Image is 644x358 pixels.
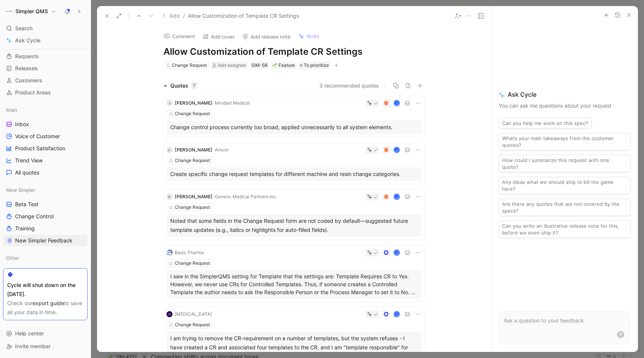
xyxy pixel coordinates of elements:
div: L [166,147,173,153]
div: Basic Pharma [175,249,204,256]
span: Product Areas [15,89,51,96]
span: To prioritize [304,62,329,69]
span: Training [15,225,35,232]
button: Add release note [239,31,294,42]
div: J [394,148,399,153]
button: Can you write an illustrative release note for this, before we even ship it? [499,221,630,238]
span: Change Control [15,213,54,220]
img: 🌱 [273,63,277,68]
img: Simpler QMS [5,8,12,15]
div: Quotes7 [160,81,200,90]
div: J [394,250,399,255]
img: logo [166,250,173,256]
div: J [166,100,173,106]
div: Help center [3,328,88,339]
div: Search [3,23,88,34]
span: [PERSON_NAME] [175,194,213,199]
div: Quotes [170,81,197,90]
div: [MEDICAL_DATA] [175,310,212,318]
span: Allow Customization of Template CR Settings [188,11,299,20]
div: E [166,194,173,200]
a: Change Control [3,211,88,222]
span: New Simpler [6,186,35,194]
span: Write [307,33,319,40]
div: J [394,101,399,106]
span: Trend View [15,157,43,164]
span: Customers [15,77,42,84]
button: Are there any quotes that are not covered by the specs? [499,199,630,216]
span: · Mindset Medical [213,100,250,106]
span: Inbox [15,120,29,128]
div: New Simpler [3,184,88,196]
button: Write [295,31,323,42]
button: Can you help me work on this spec? [499,118,592,128]
div: To prioritize [299,62,330,69]
span: Ask Cycle [499,90,630,99]
div: Change control process currently too broad, applied unnecessarily to all system elements. [170,123,418,132]
div: 🌱Feature [271,62,296,69]
p: I saw in the SimplerQMS setting for Template that the settings are: Template Requires CR to Yes. ... [170,272,418,296]
span: Requests [15,52,39,60]
span: · Amcor [213,147,228,153]
span: [PERSON_NAME] [175,147,213,153]
a: export guide [32,300,64,306]
span: Invite member [15,343,51,349]
button: Add [161,11,182,20]
button: Comment [160,31,199,42]
h1: Allow Customization of Template CR Settings [163,46,425,58]
a: New Simpler Feedback [3,235,88,246]
div: Other [3,252,88,264]
span: Beta Test [15,201,39,208]
a: Inbox [3,119,88,130]
span: All quotes [15,169,39,176]
div: J [394,194,399,199]
div: J [394,312,399,317]
div: MainInboxVoice of CustomerProduct SatisfactionTrend ViewAll quotes [3,104,88,178]
a: Releases [3,63,88,74]
div: Change Request [175,259,210,267]
button: 3 recommended quotes [319,81,379,90]
a: Requests [3,51,88,62]
div: SIM-58 [251,62,267,69]
span: [PERSON_NAME] [175,100,213,106]
span: Product Satisfaction [15,145,65,152]
p: You can ask me questions about your request [499,101,630,110]
a: Beta Test [3,199,88,210]
div: Noted that some fields in the Change Request form are not coded by default—suggested future templ... [170,216,418,235]
button: Add cover [199,31,238,42]
div: Feature [273,62,295,69]
a: Product Satisfaction [3,143,88,154]
div: Invite member [3,341,88,352]
a: Product Areas [3,87,88,98]
span: Voice of Customer [15,133,60,140]
div: Other [3,252,88,266]
a: Training [3,223,88,234]
a: Voice of Customer [3,131,88,142]
button: How could I summarize this request with one quote? [499,155,630,172]
a: All quotes [3,167,88,178]
a: Customers [3,75,88,86]
span: Other [6,254,20,262]
div: Change Request [175,204,210,211]
div: Main [3,104,88,116]
button: What’s your main takeaways from the customer quotes? [499,133,630,150]
div: New SimplerBeta TestChange ControlTrainingNew Simpler Feedback [3,184,88,246]
div: Change Request [172,62,207,69]
span: Add assignee [218,62,246,68]
span: Ask Cycle [15,36,40,45]
div: Create specific change request templates for different machine and resin change categories. [170,170,418,179]
span: / [183,11,185,20]
div: Change Request [175,110,210,117]
span: Search [15,24,32,33]
img: logo [166,311,173,317]
span: New Simpler Feedback [15,237,72,244]
div: Change Request [175,321,210,329]
span: · Generic Medical Partners Inc. [213,194,277,199]
a: Trend View [3,155,88,166]
a: Ask Cycle [3,35,88,46]
button: Simpler QMSSimpler QMS [3,6,58,17]
div: 7 [191,82,197,89]
div: Change Request [175,157,210,164]
div: Check our to save all your data in time. [7,299,83,317]
div: Cycle will shut down on the [DATE]. [7,281,83,299]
